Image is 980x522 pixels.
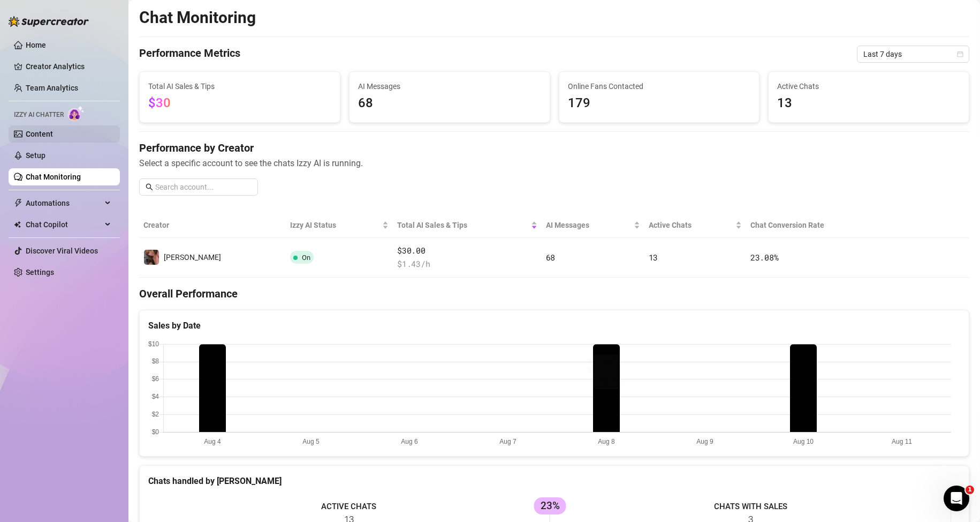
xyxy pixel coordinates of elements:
[164,253,221,262] span: [PERSON_NAME]
[397,219,528,231] span: Total AI Sales & Tips
[393,213,541,238] th: Total AI Sales & Tips
[26,151,45,160] a: Setup
[286,213,393,238] th: Izzy AI Status
[26,268,54,277] a: Settings
[26,173,81,181] a: Chat Monitoring
[26,130,53,138] a: Content
[14,199,22,207] span: thunderbolt
[9,16,89,27] img: logo-BBDzfeDw.svg
[68,106,85,121] img: AI Chatter
[546,219,632,231] span: AI Messages
[144,250,159,265] img: Chloe
[148,95,171,110] span: $30
[568,80,751,92] span: Online Fans Contacted
[139,140,969,155] h4: Performance by Creator
[139,46,240,63] h4: Performance Metrics
[397,244,537,257] span: $30.00
[148,319,960,332] div: Sales by Date
[358,93,541,114] span: 68
[777,93,960,114] span: 13
[358,80,541,92] span: AI Messages
[139,156,969,170] span: Select a specific account to see the chats Izzy AI is running.
[644,213,746,238] th: Active Chats
[26,247,98,255] a: Discover Viral Videos
[290,219,381,231] span: Izzy AI Status
[14,110,64,120] span: Izzy AI Chatter
[148,80,331,92] span: Total AI Sales & Tips
[26,41,46,49] a: Home
[891,249,908,266] button: right
[14,221,21,228] img: Chat Copilot
[750,252,778,263] span: 23.08 %
[546,252,555,263] span: 68
[139,286,969,301] h4: Overall Performance
[26,84,78,92] a: Team Analytics
[26,216,102,233] span: Chat Copilot
[397,258,537,271] span: $ 1.43 /h
[148,474,960,488] div: Chats handled by [PERSON_NAME]
[568,93,751,114] span: 179
[863,46,963,62] span: Last 7 days
[895,253,903,261] span: right
[542,213,644,238] th: AI Messages
[746,213,886,238] th: Chat Conversion Rate
[649,219,733,231] span: Active Chats
[26,195,102,212] span: Automations
[302,253,310,262] span: On
[155,181,252,193] input: Search account...
[139,8,256,28] h2: Chat Monitoring
[944,486,969,511] iframe: Intercom live chat
[957,51,963,57] span: calendar
[777,80,960,92] span: Active Chats
[649,252,658,263] span: 13
[26,58,111,75] a: Creator Analytics
[146,183,153,191] span: search
[966,486,974,494] span: 1
[139,213,286,238] th: Creator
